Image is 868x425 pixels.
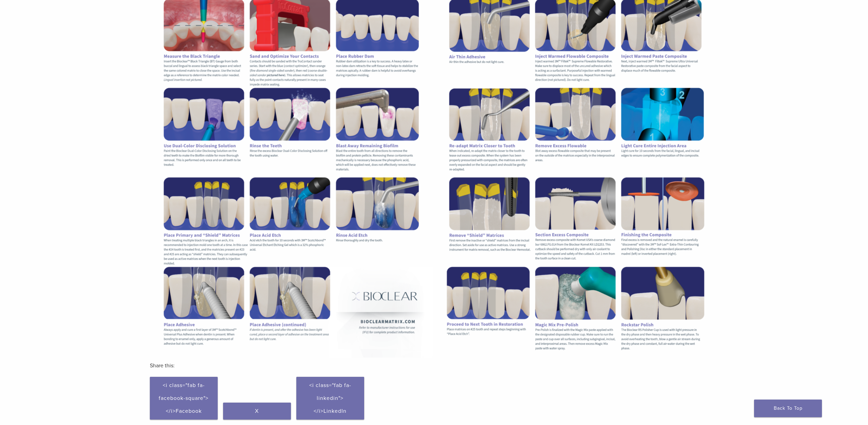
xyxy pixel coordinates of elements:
[255,408,259,414] span: X
[150,358,718,374] h3: Share this:
[296,377,364,420] a: <i class="fab fa-linkedin"></i>LinkedIn
[150,377,218,420] a: <i class="fab fa-facebook-square"></i>Facebook
[754,400,822,417] a: Back To Top
[309,382,351,414] span: <i class="fab fa-linkedin"></i>LinkedIn
[223,403,291,420] a: X
[159,382,209,414] span: <i class="fab fa-facebook-square"></i>Facebook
